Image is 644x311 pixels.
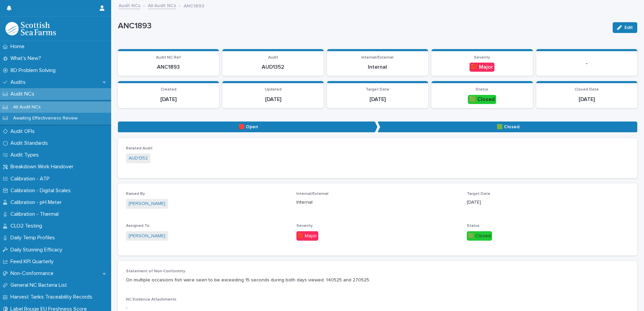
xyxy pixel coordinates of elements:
[265,88,282,92] span: Updated
[8,67,61,74] p: 8D Problem Solving
[8,223,47,229] p: CLO2 Testing
[613,22,637,33] button: Edit
[148,1,176,9] a: All Audit NCs
[8,294,98,300] p: Harvest Tanks Traceability Records
[540,60,633,67] p: -
[8,115,83,121] p: Awaiting Effectiveness Revew
[126,277,629,284] p: On multiple occasions fish were seen to be exceeding 15 seconds during both days viewed. 140525 a...
[8,270,59,277] p: Non-Conformance
[5,22,56,35] img: mMrefqRFQpe26GRNOUkG
[126,146,153,150] span: Related Audit
[296,231,318,241] div: 🟥 Major
[467,192,490,196] span: Target Date
[366,88,389,92] span: Target Date
[8,152,44,158] p: Audit Types
[296,199,459,206] p: Internal
[129,155,148,162] a: AUD1352
[122,64,215,70] p: ANC1893
[8,43,30,50] p: Home
[331,64,424,70] p: Internal
[118,21,607,31] p: ANC1893
[119,1,140,9] a: Audit NCs
[467,199,629,206] p: [DATE]
[129,200,165,207] a: [PERSON_NAME]
[296,192,328,196] span: Internal/External
[467,224,480,228] span: Status
[8,211,64,217] p: Calibration - Thermal
[126,224,150,228] span: Assigned To
[8,176,55,182] p: Calibration - ATP
[8,282,72,288] p: General NC Bacteria List
[122,96,215,103] p: [DATE]
[476,88,488,92] span: Status
[8,104,46,110] p: All Audit NCs
[8,235,60,241] p: Daily Temp Profiles
[226,64,319,70] p: AUD1352
[268,56,278,60] span: Audit
[8,79,31,85] p: Audits
[126,269,185,273] span: Statement of Non-Conformity
[8,140,53,146] p: Audit Standards
[470,63,494,72] div: 🟥 Major
[540,96,633,103] p: [DATE]
[8,128,40,135] p: Audit OFIs
[8,91,40,97] p: Audit NCs
[624,25,633,30] span: Edit
[129,233,165,240] a: [PERSON_NAME]
[8,247,68,253] p: Daily Stunning Efficacy
[467,231,492,241] div: 🟩 Closed
[8,199,67,206] p: Calibration - pH Meter
[468,95,496,104] div: 🟩 Closed
[8,55,46,62] p: What's New?
[378,122,637,133] p: 🟩 Closed
[8,164,79,170] p: Breakdown Work Handover
[156,56,181,60] span: Audit NC Ref
[8,187,76,194] p: Calibration - Digital Scales
[575,88,599,92] span: Closed Date
[226,96,319,103] p: [DATE]
[161,88,176,92] span: Created
[184,2,204,9] p: ANC1893
[126,298,176,302] span: NC Evidence Attachments
[474,56,490,60] span: Severity
[331,96,424,103] p: [DATE]
[296,224,313,228] span: Severity
[361,56,393,60] span: Internal/External
[118,122,378,133] p: 🟥 Open
[126,192,145,196] span: Raised By
[8,258,59,265] p: Feed KPI Quarterly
